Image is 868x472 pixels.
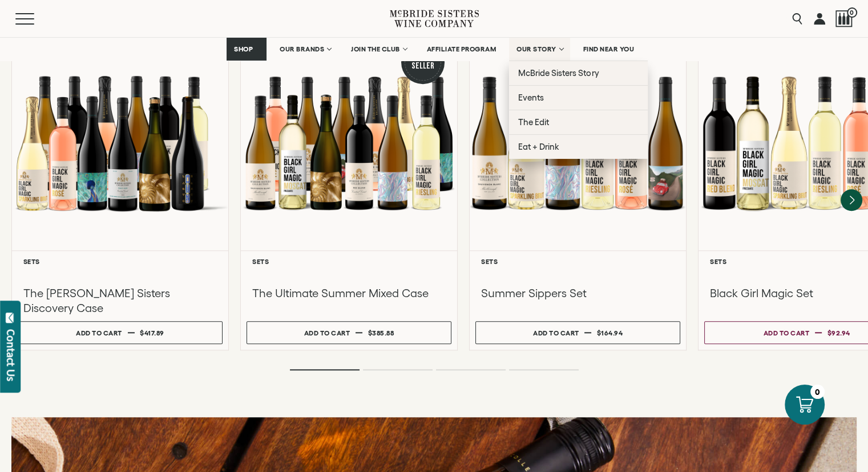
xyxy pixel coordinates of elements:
a: McBride Sisters Story [509,61,648,85]
a: Best Seller The Ultimate Summer Mixed Case Sets The Ultimate Summer Mixed Case Add to cart $385.88 [240,28,458,350]
a: Summer Sippers Set Sets Summer Sippers Set Add to cart $164.94 [469,28,687,350]
a: JOIN THE CLUB [344,38,414,61]
span: FIND NEAR YOU [583,45,635,53]
span: $385.88 [368,329,394,337]
span: The Edit [518,117,549,127]
span: 0 [847,7,857,18]
li: Page dot 3 [436,369,506,370]
a: Eat + Drink [509,134,648,159]
button: Mobile Menu Trigger [15,13,56,25]
a: FIND NEAR YOU [576,38,642,61]
span: SHOP [234,45,253,53]
div: Add to cart [533,325,579,341]
h6: Sets [23,258,217,265]
a: OUR BRANDS [272,38,338,61]
h6: Sets [252,258,446,265]
span: $417.89 [140,329,164,337]
span: McBride Sisters Story [518,68,599,78]
div: Add to cart [764,325,810,341]
div: Contact Us [5,329,17,381]
li: Page dot 2 [363,369,433,370]
button: Add to cart $164.94 [475,321,680,344]
span: OUR BRANDS [280,45,324,53]
span: JOIN THE CLUB [351,45,400,53]
div: 0 [810,385,825,399]
button: Next [841,189,862,211]
li: Page dot 4 [509,369,579,370]
a: McBride Sisters Full Set Sets The [PERSON_NAME] Sisters Discovery Case Add to cart $417.89 [11,28,229,350]
a: SHOP [227,38,267,61]
li: Page dot 1 [290,369,360,370]
button: Add to cart $417.89 [18,321,223,344]
span: $92.94 [827,329,850,337]
div: Add to cart [76,325,122,341]
span: $164.94 [597,329,623,337]
a: Events [509,85,648,110]
div: Add to cart [304,325,350,341]
button: Add to cart $385.88 [247,321,451,344]
span: OUR STORY [516,45,556,53]
h3: The Ultimate Summer Mixed Case [252,286,446,301]
span: Eat + Drink [518,142,559,151]
span: Events [518,93,544,102]
span: AFFILIATE PROGRAM [427,45,496,53]
h3: The [PERSON_NAME] Sisters Discovery Case [23,286,217,315]
h6: Sets [481,258,675,265]
h3: Summer Sippers Set [481,286,675,301]
a: The Edit [509,110,648,134]
a: AFFILIATE PROGRAM [419,38,504,61]
a: OUR STORY [509,38,570,61]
